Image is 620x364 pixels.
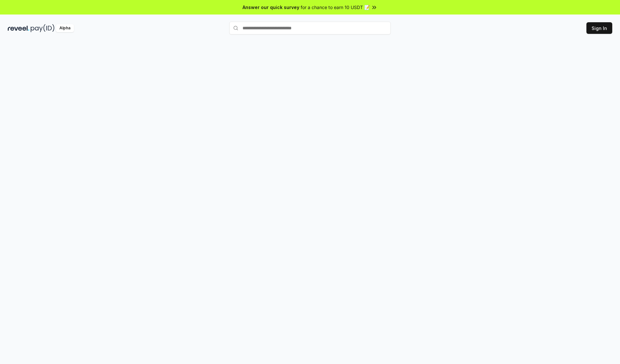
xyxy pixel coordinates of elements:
span: for a chance to earn 10 USDT 📝 [301,4,370,11]
span: Answer our quick survey [243,4,299,11]
div: Alpha [56,24,74,32]
img: reveel_dark [8,24,29,32]
img: pay_id [31,24,55,32]
button: Sign In [586,22,612,34]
